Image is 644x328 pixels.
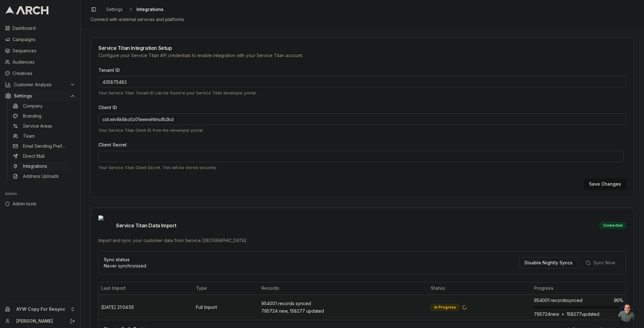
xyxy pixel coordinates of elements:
[98,114,626,125] input: Enter your Client ID
[10,152,70,161] a: Direct Mail
[68,317,77,325] button: Log out
[10,132,70,140] a: Team
[428,282,531,295] th: Status
[3,34,78,45] a: Campaigns
[91,16,634,23] div: Connect with external services and platforms
[3,80,78,90] button: Customer Analysis
[98,67,120,73] label: Tenant ID
[98,142,127,147] label: Client Secret
[13,70,75,77] span: Creatives
[193,282,259,295] th: Type
[23,133,35,139] span: Team
[3,199,78,209] a: Admin tools
[10,142,70,151] a: Email Sending Preferences
[13,25,75,31] span: Dashboard
[98,237,626,244] div: Import and sync your customer data from Service [GEOGRAPHIC_DATA]
[98,90,626,96] p: Your Service Titan Tenant ID can be found in your Service Titan developer portal.
[103,5,125,14] a: Settings
[13,201,75,207] span: Admin tools
[3,304,78,314] button: AYW Copy For Resync
[23,173,59,179] span: Address Uploads
[14,93,68,99] span: Settings
[98,165,626,171] p: Your Service Titan Client Secret. This will be stored securely.
[98,45,626,50] div: Service Titan Integration Setup
[584,178,626,190] button: Save Changes
[23,123,52,129] span: Service Areas
[103,5,164,14] nav: breadcrumb
[136,6,164,13] span: Integrations
[98,76,626,87] input: Enter your Tenant ID
[13,36,75,43] span: Campaigns
[13,59,75,65] span: Audiences
[531,282,626,295] th: Progress
[567,311,599,317] span: 158277 updated
[106,6,123,13] span: Settings
[99,295,193,320] td: [DATE] 21:04:55
[600,222,626,229] div: Connected
[618,303,636,322] div: Open chat
[16,318,63,324] a: [PERSON_NAME]
[98,52,626,59] div: Configure your Service Titan API credentials to enable integration with your Service Titan account.
[10,122,70,130] a: Service Areas
[519,257,578,268] button: Disable Nightly Syncs
[3,189,78,199] div: Admin
[23,103,43,109] span: Company
[261,308,426,314] div: 795724 new, 158277 updated
[534,297,582,304] span: 954001 records synced
[23,143,68,149] span: Email Sending Preferences
[562,311,564,317] span: •
[98,215,114,235] img: Service Titan logo
[98,215,176,235] span: Service Titan Data Import
[104,263,146,269] p: Never synchronized
[16,306,68,312] span: AYW Copy For Resync
[261,300,426,307] div: 954001 records synced
[23,113,42,119] span: Branding
[193,295,259,320] td: Full Import
[98,127,626,133] p: Your Service Titan Client ID from the developer portal.
[14,82,68,88] span: Customer Analysis
[23,153,45,159] span: Direct Mail
[614,297,623,304] span: 95 %
[10,102,70,110] a: Company
[10,162,70,171] a: Integrations
[3,46,78,56] a: Sequences
[3,57,78,67] a: Audiences
[259,282,428,295] th: Records
[3,91,78,101] button: Settings
[13,48,75,54] span: Sequences
[534,311,559,317] span: 795724 new
[10,112,70,120] a: Branding
[431,304,459,311] div: In Progress
[104,257,146,263] p: Sync status
[3,23,78,33] a: Dashboard
[10,172,70,181] a: Address Uploads
[99,282,193,295] th: Last Import
[23,163,47,169] span: Integrations
[98,105,117,110] label: Client ID
[3,68,78,78] a: Creatives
